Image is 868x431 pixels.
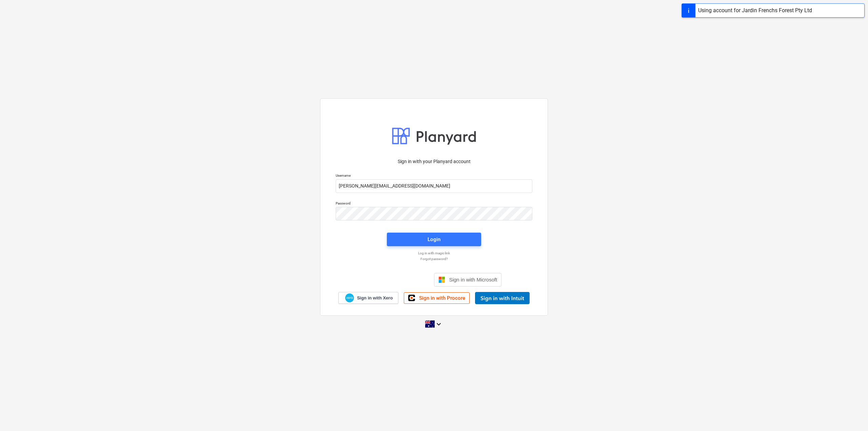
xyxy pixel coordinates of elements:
[332,257,536,261] a: Forgot password?
[438,276,445,283] img: Microsoft logo
[345,293,354,302] img: Xero logo
[336,201,532,207] p: Password
[336,179,532,193] input: Username
[387,233,481,246] button: Login
[449,277,497,282] span: Sign in with Microsoft
[357,295,393,301] span: Sign in with Xero
[336,158,532,165] p: Sign in with your Planyard account
[419,295,465,301] span: Sign in with Procore
[336,173,532,179] p: Username
[698,6,812,15] div: Using account for Jardin Frenchs Forest Pty Ltd
[428,235,440,244] div: Login
[435,320,443,328] i: keyboard_arrow_down
[332,251,536,255] a: Log in with magic link
[404,292,470,304] a: Sign in with Procore
[363,272,432,287] iframe: Sign in with Google Button
[338,292,399,304] a: Sign in with Xero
